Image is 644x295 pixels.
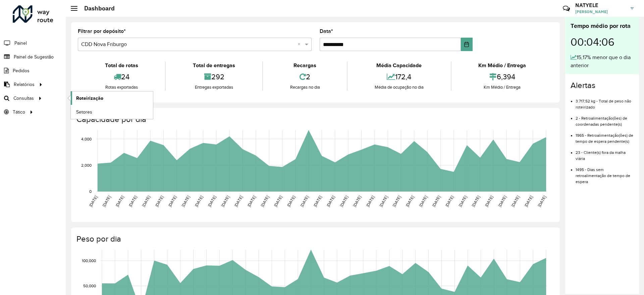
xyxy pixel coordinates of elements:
[89,189,92,194] text: 0
[220,195,230,208] text: [DATE]
[313,195,322,208] text: [DATE]
[167,195,177,208] text: [DATE]
[115,195,124,208] text: [DATE]
[14,53,54,60] span: Painel de Sugestão
[154,195,164,208] text: [DATE]
[194,195,204,208] text: [DATE]
[77,5,115,12] h2: Dashboard
[78,27,126,35] label: Filtrar por depósito
[76,115,553,124] h4: Capacidade por dia
[575,9,626,15] span: [PERSON_NAME]
[300,195,309,208] text: [DATE]
[265,70,345,84] div: 2
[576,162,634,185] li: 1495 - Dias sem retroalimentação de tempo de espera
[298,40,303,48] span: Clear all
[273,195,283,208] text: [DATE]
[265,84,345,91] div: Recargas no dia
[576,127,634,144] li: 1965 - Retroalimentação(ões) de tempo de espera pendente(s)
[444,195,454,208] text: [DATE]
[82,258,96,263] text: 100,000
[511,195,520,208] text: [DATE]
[352,195,362,208] text: [DATE]
[76,109,92,116] span: Setores
[81,163,92,167] text: 2,000
[571,81,634,90] h4: Alertas
[167,84,260,91] div: Entregas exportadas
[79,84,163,91] div: Rotas exportadas
[102,195,111,208] text: [DATE]
[286,195,296,208] text: [DATE]
[471,195,481,208] text: [DATE]
[71,91,153,105] a: Roteirização
[181,195,191,208] text: [DATE]
[167,61,260,70] div: Total de entregas
[484,195,494,208] text: [DATE]
[88,195,98,208] text: [DATE]
[79,70,163,84] div: 24
[575,2,626,8] h3: NATYELE
[233,195,243,208] text: [DATE]
[247,195,256,208] text: [DATE]
[537,195,547,208] text: [DATE]
[13,67,30,74] span: Pedidos
[453,61,551,70] div: Km Médio / Entrega
[326,195,335,208] text: [DATE]
[167,70,260,84] div: 292
[349,84,449,91] div: Média de ocupação no dia
[379,195,388,208] text: [DATE]
[349,61,449,70] div: Média Capacidade
[418,195,428,208] text: [DATE]
[265,61,345,70] div: Recargas
[339,195,349,208] text: [DATE]
[14,81,35,88] span: Relatórios
[128,195,138,208] text: [DATE]
[453,70,551,84] div: 6,394
[320,27,333,35] label: Data
[71,105,153,119] a: Setores
[453,84,551,91] div: Km Médio / Entrega
[207,195,217,208] text: [DATE]
[81,137,92,141] text: 4,000
[571,22,634,31] div: Tempo médio por rota
[260,195,270,208] text: [DATE]
[14,40,27,47] span: Painel
[349,70,449,84] div: 172,4
[576,93,634,110] li: 3.717,52 kg - Total de peso não roteirizado
[431,195,441,208] text: [DATE]
[497,195,507,208] text: [DATE]
[141,195,151,208] text: [DATE]
[79,61,163,70] div: Total de rotas
[524,195,533,208] text: [DATE]
[559,1,574,16] a: Contato Rápido
[571,53,634,70] div: 15,17% menor que o dia anterior
[83,284,96,288] text: 50,000
[458,195,468,208] text: [DATE]
[76,234,553,244] h4: Peso por dia
[13,109,25,116] span: Tático
[76,95,103,102] span: Roteirização
[13,95,34,102] span: Consultas
[405,195,415,208] text: [DATE]
[571,31,634,53] div: 00:04:06
[576,144,634,162] li: 23 - Cliente(s) fora da malha viária
[461,38,473,51] button: Choose Date
[365,195,375,208] text: [DATE]
[576,110,634,127] li: 2 - Retroalimentação(ões) de coordenadas pendente(s)
[392,195,401,208] text: [DATE]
